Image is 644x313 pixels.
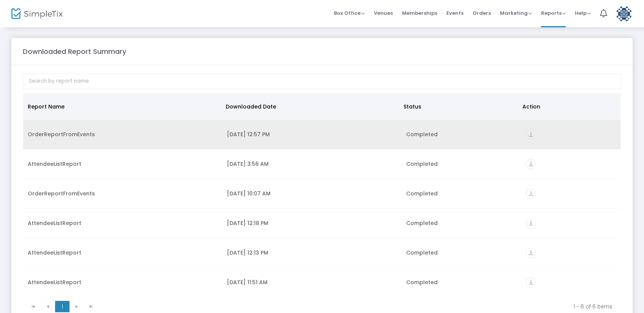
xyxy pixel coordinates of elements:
div: https://go.SimpleTix.com/watyh [526,189,616,199]
div: 8/7/2025 12:13 PM [227,249,397,256]
i: vertical_align_bottom [526,159,536,169]
div: OrderReportFromEvents [28,131,218,138]
i: vertical_align_bottom [526,129,536,140]
i: vertical_align_bottom [526,189,536,199]
div: Data table [23,93,621,297]
div: Completed [406,160,517,168]
th: Report Name [23,93,221,120]
a: vertical_align_bottom [526,220,536,228]
m-panel-title: Downloaded Report Summary [23,46,126,57]
th: Action [518,93,617,120]
span: Box Office [334,9,365,17]
a: vertical_align_bottom [526,250,536,258]
div: Completed [406,190,517,197]
span: Page 1 [55,301,70,312]
i: vertical_align_bottom [526,218,536,228]
div: 8/12/2025 3:56 AM [227,160,397,168]
div: AttendeeListReport [28,278,218,286]
i: vertical_align_bottom [526,277,536,288]
a: vertical_align_bottom [526,161,536,169]
kendo-pager-info: 1 - 6 of 6 items [104,303,612,310]
span: Memberships [402,3,437,23]
i: vertical_align_bottom [526,248,536,258]
div: Completed [406,131,517,138]
th: Downloaded Date [221,93,399,120]
div: OrderReportFromEvents [28,190,218,197]
div: 8/13/2025 12:57 PM [227,131,397,138]
div: Completed [406,219,517,227]
div: https://go.SimpleTix.com/ujs90 [526,218,616,228]
div: Completed [406,278,517,286]
div: AttendeeListReport [28,219,218,227]
div: https://go.SimpleTix.com/nrh1o [526,248,616,258]
a: vertical_align_bottom [526,191,536,198]
a: vertical_align_bottom [526,280,536,287]
div: AttendeeListReport [28,160,218,168]
span: Venues [374,3,393,23]
div: https://go.SimpleTix.com/rz3yu [526,159,616,169]
a: vertical_align_bottom [526,132,536,139]
div: Completed [406,249,517,256]
span: Help [575,9,591,17]
div: 8/7/2025 12:18 PM [227,219,397,227]
th: Status [399,93,517,120]
div: AttendeeListReport [28,249,218,256]
div: 8/10/2025 10:07 AM [227,190,397,197]
div: 8/7/2025 11:51 AM [227,278,397,286]
span: Marketing [500,9,532,17]
span: Orders [473,3,491,23]
div: https://go.SimpleTix.com/dlkev [526,129,616,140]
div: https://go.SimpleTix.com/eg3q1 [526,277,616,288]
input: Search by report name [23,74,621,89]
span: Events [446,3,464,23]
span: Reports [541,9,566,17]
